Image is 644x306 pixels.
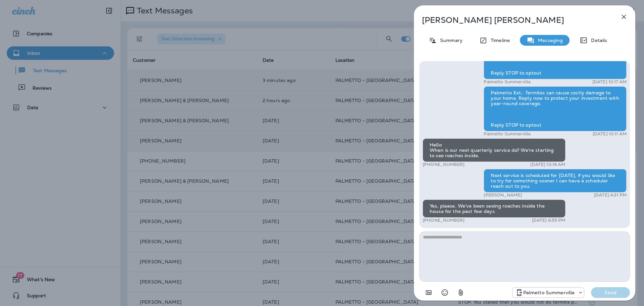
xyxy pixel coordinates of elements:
button: Select an emoji [438,286,451,299]
div: Hello When is our next quarterly service do? We're starting to see roaches inside. [423,138,566,162]
div: Next service is scheduled for [DATE], if you would like to try for something sooner I can have a ... [484,169,627,192]
div: Palmetto Ext.: Termites can cause costly damage to your home. Reply now to protect your investmen... [484,86,627,131]
button: Add in a premade template [422,286,435,299]
p: [PHONE_NUMBER] [423,162,465,167]
p: Details [588,38,607,43]
p: Palmetto Summerville [484,131,531,137]
p: Timeline [487,38,510,43]
p: Summary [437,38,463,43]
p: [PERSON_NAME] [PERSON_NAME] [422,15,605,25]
div: +1 (843) 594-2691 [513,289,584,297]
p: Messaging [535,38,563,43]
p: Palmetto Summerville [484,79,531,85]
p: [DATE] 4:31 PM [594,192,627,198]
div: Yes, please. We've been seeing roaches inside the house for the past few days [423,200,566,218]
p: Palmetto Summerville [523,290,575,295]
p: [DATE] 10:11 AM [593,131,627,137]
p: [PHONE_NUMBER] [423,218,465,223]
p: [DATE] 10:16 AM [530,162,565,167]
p: [DATE] 6:55 PM [532,218,566,223]
p: [PERSON_NAME] [484,192,522,198]
p: [DATE] 10:17 AM [592,79,627,85]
